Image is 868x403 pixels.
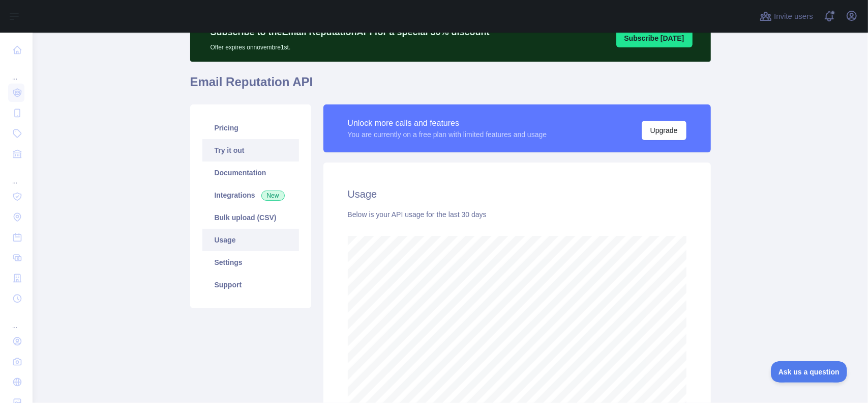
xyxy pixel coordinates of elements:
[8,61,24,82] div: ...
[771,361,848,383] iframe: Toggle Customer Support
[774,11,813,22] span: Invite users
[8,310,24,330] div: ...
[202,162,299,184] a: Documentation
[348,187,686,201] h2: Usage
[211,39,490,51] p: Offer expires on novembre 1st.
[202,206,299,229] a: Bulk upload (CSV)
[190,74,711,98] h1: Email Reputation API
[202,139,299,162] a: Try it out
[202,251,299,274] a: Settings
[8,165,24,185] div: ...
[202,184,299,206] a: Integrations New
[758,8,815,24] button: Invite users
[348,209,686,220] div: Below is your API usage for the last 30 days
[642,121,686,140] button: Upgrade
[616,29,693,47] button: Subscribe [DATE]
[348,129,547,140] div: You are currently on a free plan with limited features and usage
[348,117,547,129] div: Unlock more calls and features
[202,117,299,139] a: Pricing
[202,229,299,251] a: Usage
[261,191,285,201] span: New
[202,274,299,296] a: Support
